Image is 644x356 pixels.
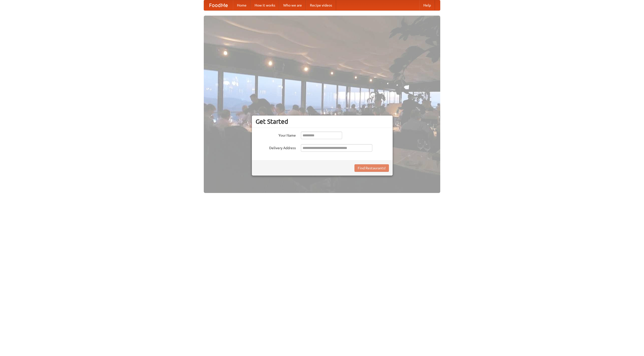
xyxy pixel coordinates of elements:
a: Who we are [279,0,306,10]
label: Your Name [256,132,296,138]
a: How it works [251,0,279,10]
button: Find Restaurants! [354,164,389,172]
a: Home [233,0,251,10]
a: Recipe videos [306,0,336,10]
h3: Get Started [256,118,389,125]
a: FoodMe [204,0,233,10]
label: Delivery Address [256,144,296,150]
a: Help [419,0,435,10]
